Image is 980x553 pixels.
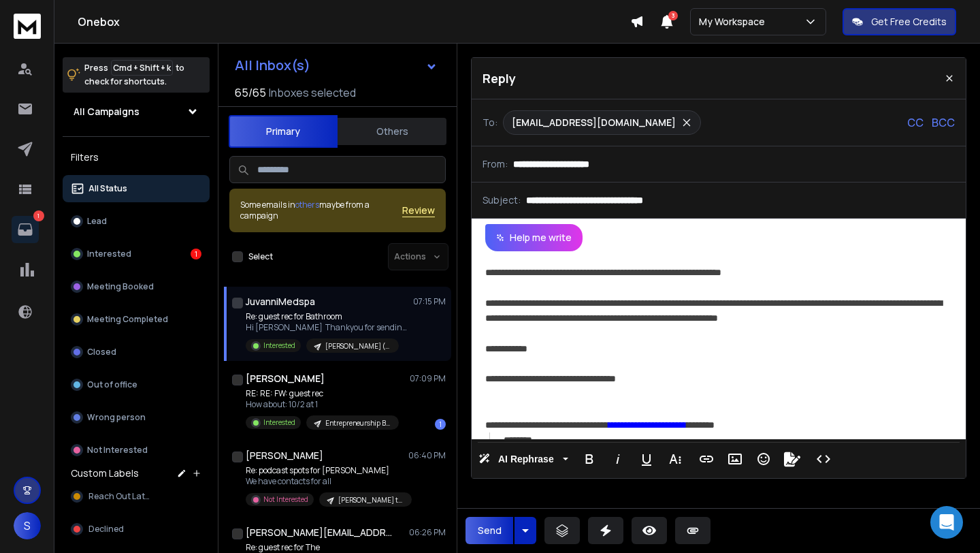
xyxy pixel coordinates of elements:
p: Get Free Credits [871,15,947,29]
h1: JuvanniMedspa [246,295,315,309]
p: Reply [483,69,516,88]
button: Meeting Booked [63,273,210,300]
button: Send [465,517,513,544]
p: Re: podcast spots for [PERSON_NAME] [246,465,409,476]
div: 1 [191,249,201,259]
span: Reach Out Later [88,491,152,502]
h3: Filters [63,148,210,167]
p: 07:09 PM [410,373,446,384]
span: AI Rephrase [495,454,557,465]
button: Insert Image (⌘P) [722,445,748,473]
button: Reach Out Later [63,483,210,510]
h3: Inboxes selected [269,84,356,101]
button: Review [402,204,435,217]
button: Others [338,116,446,146]
p: Not Interested [87,445,148,456]
p: Out of office [87,379,137,390]
span: 3 [668,11,678,20]
p: RE: RE: FW: guest rec [246,388,399,399]
p: 06:26 PM [409,527,446,538]
p: 1 [33,210,44,221]
p: [PERSON_NAME] (menopause)- Batch #1 [325,341,391,351]
p: [PERSON_NAME] tone- Batch #3 [338,495,404,505]
button: Declined [63,516,210,543]
p: Lead [87,216,107,227]
span: Declined [88,524,124,535]
p: 06:40 PM [408,450,446,461]
h1: [PERSON_NAME][EMAIL_ADDRESS][PERSON_NAME][DOMAIN_NAME] [246,526,395,539]
h1: [PERSON_NAME] [246,372,325,385]
span: Cmd + Shift + k [111,60,173,76]
p: Meeting Booked [87,281,154,292]
p: Entrepreneurship Batch #16 [325,418,391,428]
p: 07:15 PM [413,296,446,307]
p: To: [483,116,497,129]
button: Emoticons [751,445,777,473]
button: Get Free Credits [843,8,956,35]
div: Open Intercom Messenger [930,506,963,539]
button: S [14,512,41,539]
p: Interested [263,417,295,428]
div: 1 [435,419,446,430]
button: AI Rephrase [476,445,571,473]
button: All Inbox(s) [224,52,448,79]
p: Re: guest rec for Bathroom [246,311,409,322]
h1: All Campaigns [73,105,140,118]
span: others [295,199,319,210]
p: [EMAIL_ADDRESS][DOMAIN_NAME] [512,116,676,129]
p: Interested [87,249,131,259]
img: logo [14,14,41,39]
button: Interested1 [63,240,210,268]
button: Lead [63,208,210,235]
p: BCC [932,114,955,131]
h1: All Inbox(s) [235,59,310,72]
button: Underline (⌘U) [634,445,659,473]
button: Closed [63,338,210,366]
button: Out of office [63,371,210,398]
p: All Status [88,183,127,194]
button: Primary [229,115,338,148]
label: Select [248,251,273,262]
button: Signature [779,445,805,473]
button: All Status [63,175,210,202]
p: Closed [87,347,116,358]
span: 65 / 65 [235,84,266,101]
button: Bold (⌘B) [576,445,602,473]
button: All Campaigns [63,98,210,125]
div: Some emails in maybe from a campaign [240,200,402,221]
p: Hi [PERSON_NAME] Thankyou for sending me [246,322,409,333]
button: Meeting Completed [63,306,210,333]
p: Subject: [483,193,521,207]
p: How about: 10/2 at 1 [246,399,399,410]
p: Press to check for shortcuts. [84,61,184,89]
button: Insert Link (⌘K) [693,445,719,473]
h3: Custom Labels [71,467,139,480]
p: We have contacts for all [246,476,409,487]
button: Code View [811,445,836,473]
button: More Text [662,445,688,473]
a: 1 [12,216,39,243]
h1: Onebox [78,14,630,30]
p: Wrong person [87,412,146,423]
p: From: [483,157,508,171]
button: Wrong person [63,404,210,431]
button: Help me write [485,224,583,251]
p: My Workspace [699,15,770,29]
p: CC [907,114,924,131]
button: Not Interested [63,437,210,464]
p: Re: guest rec for The [246,542,409,553]
p: Meeting Completed [87,314,168,325]
p: Interested [263,341,295,351]
button: Italic (⌘I) [605,445,631,473]
h1: [PERSON_NAME] [246,449,323,462]
p: Not Interested [263,494,308,505]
